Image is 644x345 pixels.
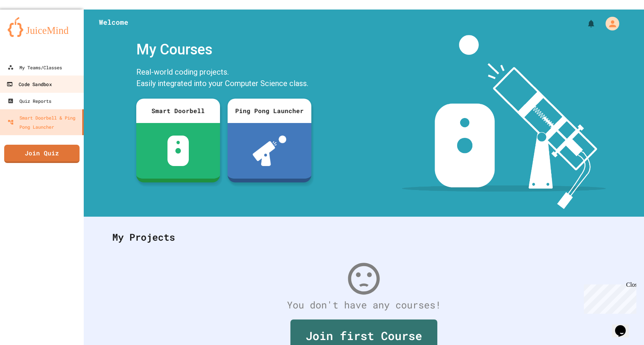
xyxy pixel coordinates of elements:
[105,298,623,312] div: You don't have any courses!
[581,281,636,314] iframe: chat widget
[253,136,287,166] img: ppl-with-ball.png
[572,17,598,30] div: My Notifications
[132,64,315,93] div: Real-world coding projects. Easily integrated into your Computer Science class.
[4,145,80,163] a: Join Quiz
[167,136,189,166] img: sdb-white.svg
[6,80,51,89] div: Code Sandbox
[8,17,76,37] img: logo-orange.svg
[402,35,606,209] img: banner-image-my-projects.png
[8,96,51,105] div: Quiz Reports
[8,113,79,131] div: Smart Doorbell & Ping Pong Launcher
[598,15,621,32] div: My Account
[228,99,311,123] div: Ping Pong Launcher
[136,99,220,123] div: Smart Doorbell
[3,3,53,48] div: Chat with us now!Close
[612,315,636,337] iframe: chat widget
[105,222,623,252] div: My Projects
[8,63,62,72] div: My Teams/Classes
[132,35,315,64] div: My Courses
